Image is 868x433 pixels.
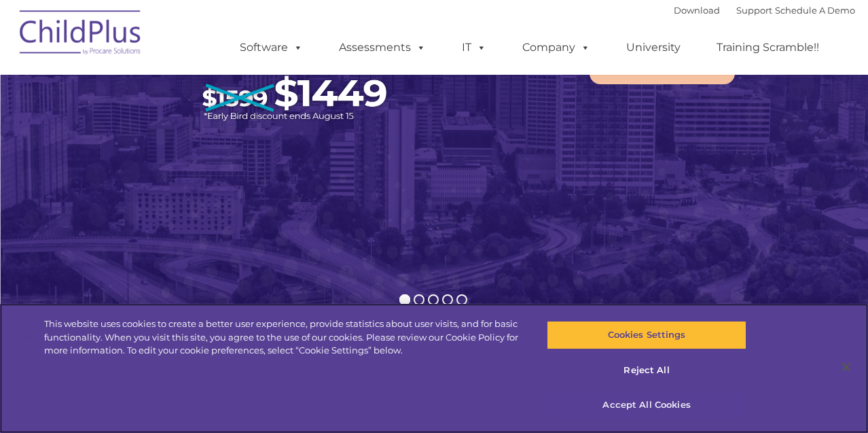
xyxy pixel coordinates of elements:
a: Training Scramble!! [703,34,833,61]
span: Last name [189,90,230,100]
a: Download [674,5,720,16]
font: | [674,5,855,16]
div: This website uses cookies to create a better user experience, provide statistics about user visit... [44,317,521,358]
button: Accept All Cookies [547,391,746,419]
a: Assessments [325,34,439,61]
button: Cookies Settings [547,321,746,349]
img: ChildPlus by Procare Solutions [13,1,149,69]
a: University [613,34,694,61]
button: Reject All [547,356,746,385]
a: Company [509,34,604,61]
a: IT [448,34,500,61]
span: Phone number [189,145,247,156]
button: Close [831,352,861,382]
a: Software [226,34,317,61]
a: Schedule A Demo [775,5,855,16]
a: Support [736,5,772,16]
